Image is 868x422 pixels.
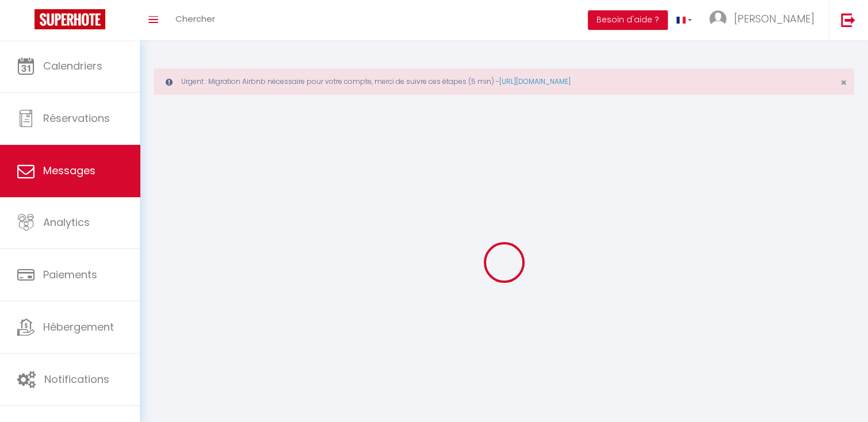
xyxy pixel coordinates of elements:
[44,372,109,386] span: Notifications
[43,267,97,282] span: Paiements
[841,13,855,27] img: logout
[175,13,215,25] span: Chercher
[588,10,668,30] button: Besoin d'aide ?
[43,59,102,73] span: Calendriers
[709,10,726,28] img: ...
[840,78,847,88] button: Close
[9,5,44,39] button: Ouvrir le widget de chat LiveChat
[43,163,95,178] span: Messages
[499,76,571,86] a: [URL][DOMAIN_NAME]
[43,320,114,334] span: Hébergement
[35,9,105,29] img: Super Booking
[43,215,90,229] span: Analytics
[840,75,847,90] span: ×
[154,68,854,95] div: Urgent : Migration Airbnb nécessaire pour votre compte, merci de suivre ces étapes (5 min) -
[734,11,815,26] span: [PERSON_NAME]
[43,111,110,125] span: Réservations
